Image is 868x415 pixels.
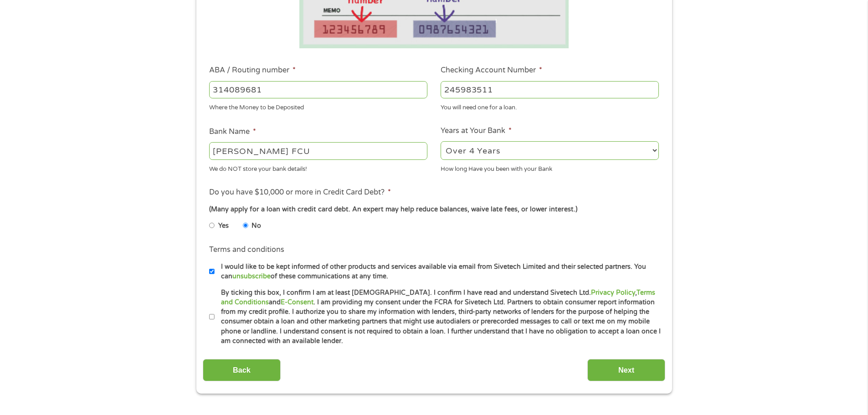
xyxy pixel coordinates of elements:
label: Do you have $10,000 or more in Credit Card Debt? [209,188,391,197]
a: Privacy Policy [591,289,635,297]
label: Years at Your Bank [441,126,512,136]
label: ABA / Routing number [209,66,296,75]
label: Terms and conditions [209,245,284,255]
input: 263177916 [209,81,427,98]
div: How long Have you been with your Bank [441,161,659,174]
label: By ticking this box, I confirm I am at least [DEMOGRAPHIC_DATA]. I confirm I have read and unders... [215,288,662,346]
div: We do NOT store your bank details! [209,161,427,174]
label: Checking Account Number [441,66,542,75]
input: 345634636 [441,81,659,98]
a: unsubscribe [232,272,271,280]
a: E-Consent [281,298,313,306]
label: Yes [218,221,229,231]
label: No [252,221,261,231]
div: You will need one for a loan. [441,100,659,113]
a: Terms and Conditions [221,289,655,306]
input: Next [587,359,665,381]
input: Back [203,359,281,381]
div: Where the Money to be Deposited [209,100,427,113]
label: I would like to be kept informed of other products and services available via email from Sivetech... [215,262,662,282]
label: Bank Name [209,127,256,137]
div: (Many apply for a loan with credit card debt. An expert may help reduce balances, waive late fees... [209,205,658,215]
